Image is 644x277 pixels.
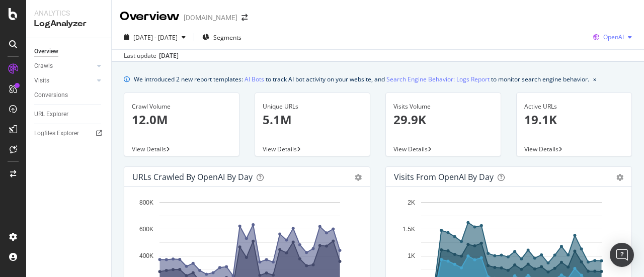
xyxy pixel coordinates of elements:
[139,199,153,206] text: 800K
[34,46,58,57] div: Overview
[124,74,632,84] div: info banner
[34,109,68,120] div: URL Explorer
[132,111,231,128] p: 12.0M
[34,75,94,86] a: Visits
[133,33,178,42] span: [DATE] - [DATE]
[408,252,415,259] text: 1K
[408,199,415,206] text: 2K
[34,109,104,120] a: URL Explorer
[132,102,231,111] div: Crawl Volume
[34,46,104,57] a: Overview
[139,226,153,233] text: 600K
[394,172,494,182] div: Visits from OpenAI by day
[132,172,253,182] div: URLs Crawled by OpenAI by day
[34,128,104,139] a: Logfiles Explorer
[34,90,104,101] a: Conversions
[355,174,362,181] div: gear
[34,61,53,71] div: Crawls
[524,102,624,111] div: Active URLs
[524,111,624,128] p: 19.1K
[263,145,297,153] span: View Details
[603,33,624,41] span: OpenAI
[159,51,179,60] div: [DATE]
[34,90,68,101] div: Conversions
[139,252,153,259] text: 400K
[124,51,179,60] div: Last update
[34,18,103,30] div: LogAnalyzer
[263,111,362,128] p: 5.1M
[134,74,589,84] div: We introduced 2 new report templates: to track AI bot activity on your website, and to monitor se...
[132,145,166,153] span: View Details
[198,29,246,45] button: Segments
[213,33,242,42] span: Segments
[245,74,264,84] a: AI Bots
[120,29,190,45] button: [DATE] - [DATE]
[616,174,623,181] div: gear
[393,145,428,153] span: View Details
[120,8,180,25] div: Overview
[184,13,237,23] div: [DOMAIN_NAME]
[386,74,490,84] a: Search Engine Behavior: Logs Report
[524,145,558,153] span: View Details
[393,102,493,111] div: Visits Volume
[34,61,94,71] a: Crawls
[403,226,415,233] text: 1.5K
[591,72,599,86] button: close banner
[610,243,634,267] div: Open Intercom Messenger
[589,29,636,45] button: OpenAI
[34,128,79,139] div: Logfiles Explorer
[393,111,493,128] p: 29.9K
[263,102,362,111] div: Unique URLs
[34,75,49,86] div: Visits
[242,14,248,21] div: arrow-right-arrow-left
[34,8,103,18] div: Analytics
